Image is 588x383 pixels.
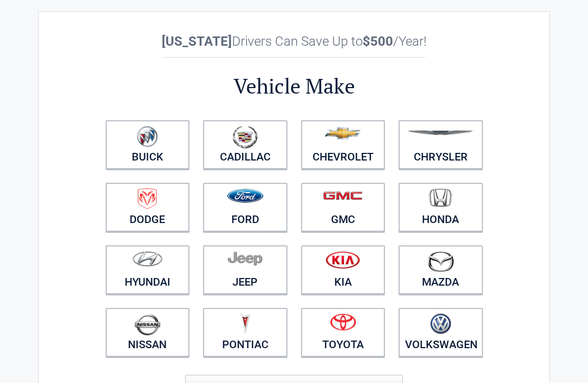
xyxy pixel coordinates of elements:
[227,189,264,203] img: ford
[203,245,287,294] a: Jeep
[399,308,483,357] a: Volkswagen
[324,127,361,139] img: chevrolet
[228,251,262,266] img: jeep
[399,120,483,169] a: Chrysler
[134,313,161,336] img: nissan
[106,183,190,232] a: Dodge
[301,245,385,294] a: Kia
[132,251,163,267] img: hyundai
[301,183,385,232] a: GMC
[203,183,287,232] a: Ford
[430,313,451,335] img: volkswagen
[106,120,190,169] a: Buick
[399,245,483,294] a: Mazda
[232,126,258,149] img: cadillac
[99,72,489,100] h2: Vehicle Make
[323,191,363,200] img: gmc
[106,308,190,357] a: Nissan
[301,308,385,357] a: Toyota
[399,183,483,232] a: Honda
[162,34,232,49] b: [US_STATE]
[240,313,250,334] img: pontiac
[326,251,360,269] img: kia
[106,245,190,294] a: Hyundai
[407,131,474,135] img: chrysler
[363,34,393,49] b: $500
[137,126,158,147] img: buick
[429,188,452,207] img: honda
[330,313,356,331] img: toyota
[203,120,287,169] a: Cadillac
[427,251,454,272] img: mazda
[138,188,157,209] img: dodge
[203,308,287,357] a: Pontiac
[99,34,489,49] h2: Drivers Can Save Up to /Year
[301,120,385,169] a: Chevrolet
